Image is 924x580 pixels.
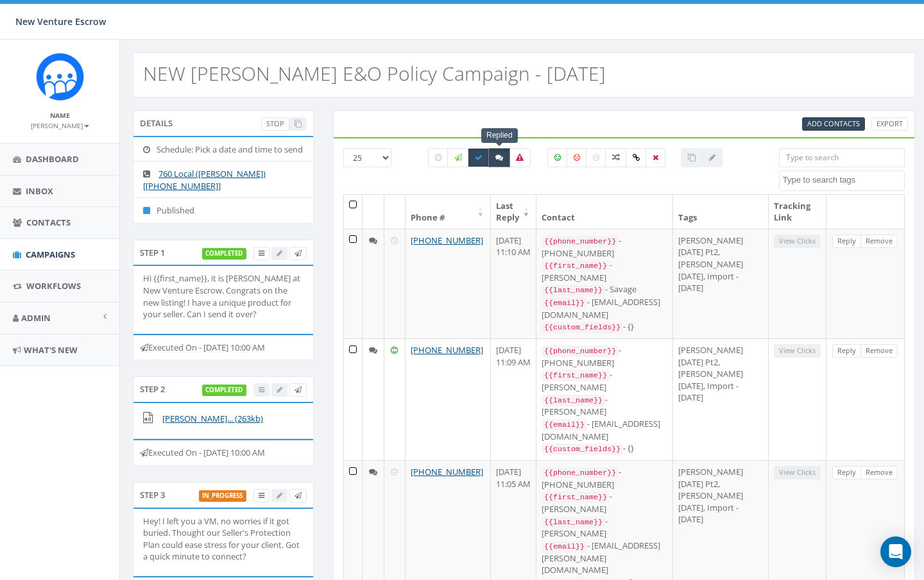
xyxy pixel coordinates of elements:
span: Inbox [26,185,53,197]
span: Campaigns [26,249,75,260]
div: - [PHONE_NUMBER] [542,466,667,490]
label: Removed [646,148,665,167]
div: - [PERSON_NAME] [542,369,667,393]
div: - [PHONE_NUMBER] [542,344,667,369]
span: Send Test Message [295,248,302,258]
div: - [EMAIL_ADDRESS][DOMAIN_NAME] [542,296,667,320]
span: View Campaign Delivery Statistics [259,248,264,258]
div: Open Intercom Messenger [880,536,911,567]
div: - [EMAIL_ADDRESS][PERSON_NAME][DOMAIN_NAME] [542,540,667,576]
label: Pending [428,148,449,167]
a: Reply [832,344,861,358]
div: Step 1 [133,240,314,265]
div: - {} [542,320,667,333]
span: View Campaign Delivery Statistics [259,490,264,500]
code: {{phone_number}} [542,236,619,247]
textarea: Search [783,174,904,186]
i: Schedule: Pick a date and time to send [143,145,157,154]
a: Reply [832,235,861,248]
a: Remove [860,466,898,479]
code: {{phone_number}} [542,345,619,357]
code: {{custom_fields}} [542,443,623,455]
code: {{last_name}} [542,285,605,296]
label: Sending [447,148,469,167]
code: {{phone_number}} [542,467,619,479]
div: - [PERSON_NAME] [542,259,667,283]
code: {{email}} [542,419,587,431]
span: Add Contacts [807,119,860,128]
th: Tracking Link [769,195,826,229]
div: - [EMAIL_ADDRESS][DOMAIN_NAME] [542,418,667,442]
span: Send Test Message [295,385,302,394]
label: Positive [547,148,568,167]
input: Type to search [779,148,905,167]
div: - [PERSON_NAME] [542,394,667,418]
div: - [PHONE_NUMBER] [542,235,667,259]
a: Remove [860,344,898,358]
th: Phone #: activate to sort column ascending [406,195,491,229]
a: Reply [832,466,861,479]
th: Last Reply: activate to sort column ascending [491,195,536,229]
i: Published [143,206,157,215]
div: - [PERSON_NAME] [542,490,667,515]
th: Contact [536,195,673,229]
label: in_progress [199,490,247,502]
div: Step 3 [133,482,314,508]
small: [PERSON_NAME] [31,121,89,130]
div: Replied [481,128,518,143]
li: Published [133,197,313,223]
div: Executed On - [DATE] 10:00 AM [133,439,314,466]
th: Tags [673,195,769,229]
label: Mixed [605,148,627,167]
span: What's New [24,344,78,356]
span: Send Test Message [295,490,302,500]
a: Add Contacts [802,117,865,131]
span: Workflows [26,280,81,292]
code: {{first_name}} [542,260,610,272]
code: {{last_name}} [542,517,605,528]
span: CSV files only [807,119,860,128]
div: Step 2 [133,376,314,402]
span: Contacts [26,217,71,228]
code: {{last_name}} [542,395,605,406]
code: {{first_name}} [542,370,610,381]
h2: NEW [PERSON_NAME] E&O Policy Campaign - [DATE] [143,63,606,84]
a: Stop [261,117,289,131]
a: [PHONE_NUMBER] [411,344,483,356]
a: Remove [860,235,898,248]
a: Export [871,117,908,131]
div: Details [133,110,314,136]
td: [DATE] 11:09 AM [491,338,536,460]
label: Link Clicked [626,148,647,167]
span: Admin [21,312,51,324]
code: {{custom_fields}} [542,322,623,333]
a: [PERSON_NAME]... (263kb) [162,413,263,424]
a: [PHONE_NUMBER] [411,235,483,246]
li: Schedule: Pick a date and time to send [133,137,313,162]
div: - Savage [542,283,667,296]
a: [PERSON_NAME] [31,119,89,131]
td: [PERSON_NAME] [DATE] Pt2, [PERSON_NAME] [DATE], Import - [DATE] [673,338,769,460]
span: New Venture Escrow [15,15,106,28]
span: Dashboard [26,153,79,165]
code: {{email}} [542,541,587,552]
code: {{first_name}} [542,492,610,503]
label: Neutral [586,148,606,167]
div: - {} [542,442,667,455]
td: [DATE] 11:10 AM [491,229,536,338]
img: Rally_Corp_Icon_1.png [36,53,84,101]
label: Negative [567,148,587,167]
div: Executed On - [DATE] 10:00 AM [133,334,314,361]
code: {{email}} [542,297,587,309]
td: [PERSON_NAME] [DATE] Pt2, [PERSON_NAME] [DATE], Import - [DATE] [673,229,769,338]
small: Name [50,111,70,120]
a: 760 Local ([PERSON_NAME]) [[PHONE_NUMBER]] [143,168,266,192]
p: Hey! I left you a VM, no worries if it got buried. Thought our Seller's Protection Plan could eas... [143,515,304,563]
div: - [PERSON_NAME] [542,515,667,540]
label: completed [202,248,247,260]
label: completed [202,385,247,396]
a: [PHONE_NUMBER] [411,466,483,477]
p: Hi {{first_name}}, it is [PERSON_NAME] at New Venture Escrow. Congrats on the new listing! I have... [143,272,304,320]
